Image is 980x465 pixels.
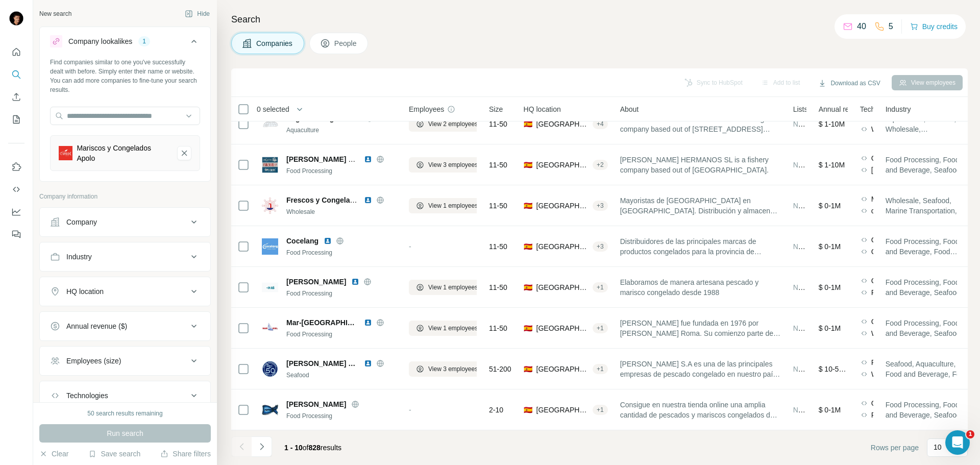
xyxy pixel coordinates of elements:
span: Google Tag Manager, [871,398,873,408]
button: Download as CSV [811,76,887,91]
span: Food Processing, Food and Beverage, Seafood, Wholesale, Aquaculture, Grocery, Food Delivery [886,318,969,338]
div: + 1 [593,283,608,292]
span: [GEOGRAPHIC_DATA], [GEOGRAPHIC_DATA]|[GEOGRAPHIC_DATA] [536,405,589,415]
div: + 1 [593,364,608,374]
span: cdnjs, [871,206,873,216]
span: Employees [409,104,444,114]
span: WordPress, [871,369,873,379]
span: Mar-[GEOGRAPHIC_DATA] [286,317,359,328]
div: 50 search results remaining [87,409,162,418]
span: Material Design Lite, [871,194,873,204]
div: + 4 [593,119,608,129]
span: [PERSON_NAME] S.A. [286,358,359,369]
span: [PERSON_NAME] [286,277,346,287]
button: View 3 employees [409,361,485,377]
p: 40 [857,20,866,33]
span: 🇪🇸 [524,282,532,292]
button: Clear [39,449,68,459]
span: Mayoristas de [GEOGRAPHIC_DATA] en [GEOGRAPHIC_DATA]. Distribución y almacenaje para hostelería, ... [620,195,781,216]
span: Seafood, Aquaculture, Food and Beverage, Food Processing, Wholesale [886,359,969,379]
span: 🇪🇸 [524,323,532,333]
button: Search [8,65,24,84]
img: Logo of Mar-Kiel [262,320,278,336]
span: [PERSON_NAME] [286,399,346,409]
button: Quick start [8,43,24,61]
span: [PERSON_NAME] HERMANOS SL is a fishery company based out of [GEOGRAPHIC_DATA]. [620,155,781,175]
button: Company [40,210,210,234]
span: Not in a list [793,161,828,169]
div: Aquaculture [286,126,397,135]
span: - [409,242,411,251]
button: Company lookalikes1 [40,29,210,58]
span: Frescos y Congelados SA [286,196,375,204]
span: 🇪🇸 [524,241,532,252]
span: 11-50 [489,282,507,292]
div: Food Processing [286,330,397,339]
button: View 1 employees [409,198,485,213]
span: FRIGORIFICOS IGLU SL is a food & beverages company based out of [STREET_ADDRESS][PERSON_NAME]. [620,114,781,134]
button: Save search [88,449,140,459]
button: Industry [40,244,210,269]
h4: Search [231,12,968,27]
div: + 1 [593,405,608,414]
span: $ 0-1M [819,242,841,251]
span: 1 - 10 [284,444,303,452]
span: [GEOGRAPHIC_DATA], [GEOGRAPHIC_DATA], [GEOGRAPHIC_DATA] [536,323,589,333]
button: Share filters [160,449,211,459]
div: 1 [138,37,150,46]
img: Avatar [8,10,24,27]
div: Industry [66,252,92,262]
span: 0 selected [257,104,289,114]
div: Mariscos y Congelados Apolo [77,143,169,163]
span: Size [489,104,503,114]
button: Dashboard [8,203,24,221]
button: Navigate to next page [252,436,272,457]
span: About [620,104,639,114]
span: View 3 employees [428,160,478,169]
span: 11-50 [489,241,507,252]
span: $ 0-1M [819,283,841,291]
span: Aquaculture, Seafood, Wholesale, Manufacturing, Food Processing, Food and Beverage, Marine Techno... [886,114,969,134]
div: HQ location [66,286,104,297]
span: Annual revenue [819,104,869,114]
button: My lists [8,110,24,129]
span: Food Processing, Food and Beverage, Food Delivery, Wholesale, Catering, Recipes [886,236,969,257]
div: + 1 [593,324,608,333]
img: Mariscos y Congelados Apolo-logo [59,146,72,160]
span: $ 0-1M [819,324,841,332]
span: Companies [256,38,293,48]
span: Font Awesome, [871,287,873,298]
div: Food Processing [286,289,397,298]
span: Not in a list [793,324,828,332]
div: Seafood [286,371,397,380]
span: 🇪🇸 [524,405,532,415]
span: Elaboramos de manera artesana pescado y marisco congelado desde 1988 [620,277,781,298]
span: Not in a list [793,202,828,210]
span: 🇪🇸 [524,201,532,211]
span: of [303,444,309,452]
div: + 2 [593,160,608,169]
button: Feedback [8,225,24,243]
span: People [334,38,358,48]
img: LinkedIn logo [364,359,372,368]
span: $ 0-1M [819,202,841,210]
span: [DOMAIN_NAME], [871,165,873,175]
span: 🇪🇸 [524,160,532,170]
span: $ 1-10M [819,161,845,169]
span: [GEOGRAPHIC_DATA], [GEOGRAPHIC_DATA]|[GEOGRAPHIC_DATA] [536,282,589,292]
button: Enrich CSV [8,88,24,106]
button: Buy credits [910,19,958,34]
span: Google Tag Manager, [871,276,873,286]
span: [GEOGRAPHIC_DATA], [GEOGRAPHIC_DATA]|[GEOGRAPHIC_DATA] [536,119,589,129]
img: LinkedIn logo [364,196,372,204]
span: [GEOGRAPHIC_DATA] [536,201,589,211]
div: Wholesale [286,207,397,216]
span: Font Awesome, [871,410,873,420]
span: [GEOGRAPHIC_DATA], [GEOGRAPHIC_DATA] / [GEOGRAPHIC_DATA], [GEOGRAPHIC_DATA] Community [536,364,589,374]
iframe: Intercom live chat [945,430,970,455]
img: Logo of Jose bermudez [262,402,278,418]
span: HQ location [524,104,561,114]
span: 2-10 [489,405,503,415]
span: [PERSON_NAME] Hermanos sl [286,155,391,163]
span: WordPress, [871,124,873,134]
